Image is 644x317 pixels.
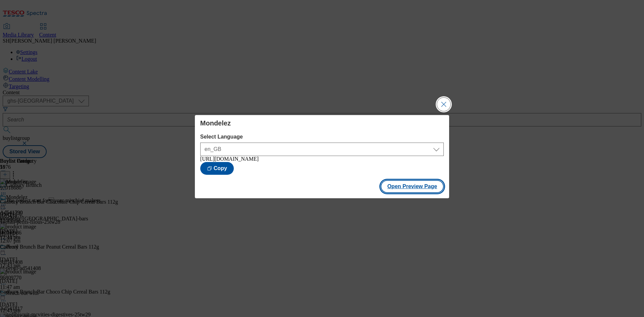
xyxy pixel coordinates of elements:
[381,180,444,193] button: Open Preview Page
[200,162,234,175] button: Copy
[200,119,444,127] h4: Mondelez
[200,134,444,140] label: Select Language
[437,98,450,111] button: Close Modal
[200,156,444,162] div: [URL][DOMAIN_NAME]
[195,115,449,198] div: Modal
